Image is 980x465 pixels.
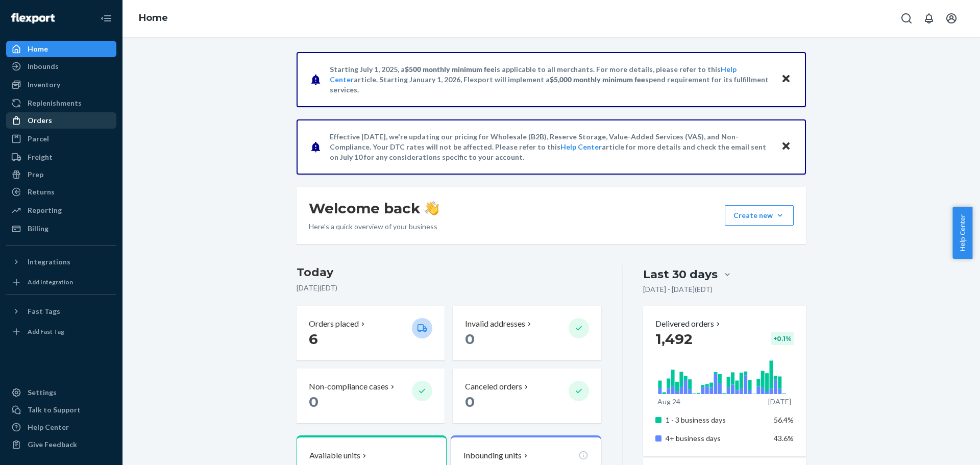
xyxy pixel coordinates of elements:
p: Invalid addresses [465,318,525,330]
button: Fast Tags [6,303,116,320]
div: Freight [28,152,53,162]
p: Starting July 1, 2025, a is applicable to all merchants. For more details, please refer to this a... [330,64,771,95]
div: Inbounds [28,61,59,71]
button: Integrations [6,254,116,270]
button: Give Feedback [6,436,116,453]
a: Replenishments [6,95,116,111]
div: Prep [28,169,43,180]
span: 1,492 [655,330,693,348]
div: Inventory [28,80,60,90]
button: Canceled orders 0 [453,369,601,423]
div: Billing [28,224,48,234]
div: Add Fast Tag [28,327,64,336]
ol: breadcrumbs [131,4,176,33]
div: Reporting [28,205,62,215]
div: Integrations [28,257,70,267]
a: Inventory [6,77,116,93]
a: Prep [6,166,116,183]
div: Last 30 days [643,266,718,282]
p: 4+ business days [666,433,766,444]
a: Home [139,12,168,23]
span: 6 [309,330,318,348]
a: Parcel [6,131,116,147]
div: Give Feedback [28,439,77,450]
button: Talk to Support [6,402,116,418]
div: Orders [28,115,52,126]
div: Settings [28,387,57,398]
a: Help Center [560,142,602,151]
a: Add Fast Tag [6,324,116,340]
p: [DATE] - [DATE] ( EDT ) [643,284,713,295]
a: Add Integration [6,274,116,290]
h3: Today [297,264,601,281]
span: 0 [465,393,475,410]
button: Open notifications [919,8,939,29]
a: Orders [6,112,116,129]
a: Settings [6,384,116,401]
p: Aug 24 [657,397,680,407]
span: Support [20,7,57,16]
div: Home [28,44,48,54]
button: Help Center [952,207,972,259]
div: Talk to Support [28,405,81,415]
span: $5,000 monthly minimum fee [550,75,645,84]
button: Close Navigation [96,8,116,29]
div: Parcel [28,134,49,144]
p: 1 - 3 business days [666,415,766,425]
p: Canceled orders [465,381,522,393]
a: Returns [6,184,116,200]
span: $500 monthly minimum fee [405,65,495,74]
img: hand-wave emoji [425,201,439,215]
span: 0 [465,330,475,348]
p: Inbounding units [463,450,522,461]
button: Open Search Box [896,8,917,29]
span: 56.4% [774,415,794,424]
p: Orders placed [309,318,359,330]
div: + 0.1 % [771,332,794,345]
div: Help Center [28,422,69,432]
button: Close [779,72,793,87]
a: Billing [6,221,116,237]
button: Delivered orders [655,318,722,330]
a: Inbounds [6,58,116,75]
h1: Welcome back [309,199,439,217]
button: Orders placed 6 [297,306,445,360]
button: Close [779,139,793,154]
button: Invalid addresses 0 [453,306,601,360]
p: Here’s a quick overview of your business [309,222,439,232]
div: Returns [28,187,55,197]
p: Effective [DATE], we're updating our pricing for Wholesale (B2B), Reserve Storage, Value-Added Se... [330,132,771,162]
a: Reporting [6,202,116,218]
p: Non-compliance cases [309,381,388,393]
div: Fast Tags [28,306,60,316]
a: Help Center [6,419,116,435]
p: [DATE] ( EDT ) [297,283,601,293]
a: Freight [6,149,116,165]
div: Replenishments [28,98,82,108]
button: Non-compliance cases 0 [297,369,445,423]
a: Home [6,41,116,57]
img: Flexport logo [11,13,55,23]
div: Add Integration [28,278,73,286]
button: Create new [725,205,794,226]
span: 0 [309,393,318,410]
button: Open account menu [941,8,962,29]
span: 43.6% [774,434,794,443]
p: [DATE] [768,397,791,407]
p: Available units [309,450,360,461]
